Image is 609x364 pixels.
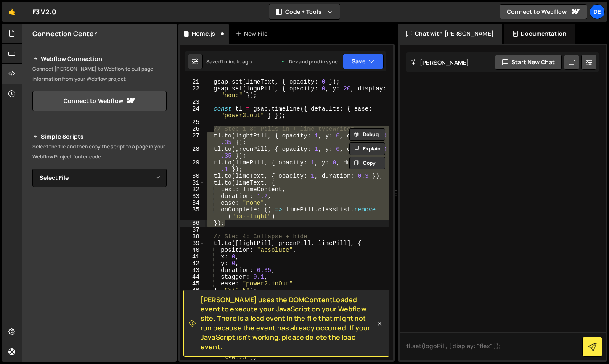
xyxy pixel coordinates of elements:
[180,267,205,274] div: 43
[343,54,384,69] button: Save
[180,193,205,200] div: 33
[180,260,205,267] div: 42
[32,64,167,84] p: Connect [PERSON_NAME] to Webflow to pull page information from your Webflow project
[180,179,205,186] div: 31
[398,24,502,44] div: Chat with [PERSON_NAME]
[349,128,385,141] button: Debug
[32,91,167,111] a: Connect to Webflow
[180,280,205,287] div: 45
[180,79,205,85] div: 21
[180,132,205,146] div: 27
[180,334,205,341] div: 51
[180,99,205,106] div: 23
[180,294,205,301] div: 47
[349,142,385,155] button: Explain
[180,287,205,294] div: 46
[32,201,167,277] iframe: YouTube video player
[180,227,205,233] div: 37
[32,29,97,38] h2: Connection Center
[180,106,205,119] div: 24
[180,206,205,220] div: 35
[180,240,205,247] div: 39
[410,58,469,66] h2: [PERSON_NAME]
[180,119,205,126] div: 25
[32,7,56,17] div: F3 V2.0
[236,29,271,38] div: New File
[180,314,205,327] div: 49
[2,2,22,22] a: 🤙
[180,253,205,260] div: 41
[192,29,215,38] div: Home.js
[500,4,587,19] a: Connect to Webflow
[495,55,562,70] button: Start new chat
[206,58,252,65] div: Saved
[180,274,205,280] div: 44
[221,58,252,65] div: 1 minute ago
[180,233,205,240] div: 38
[180,186,205,193] div: 32
[180,301,205,314] div: 48
[180,200,205,206] div: 34
[32,132,167,142] h2: Simple Scripts
[201,295,376,351] span: [PERSON_NAME] uses the DOMContentLoaded event to execute your JavaScript on your Webflow site. Th...
[180,348,205,361] div: 53
[180,247,205,253] div: 40
[32,54,167,64] h2: Webflow Connection
[180,85,205,99] div: 22
[269,4,340,19] button: Code + Tools
[180,173,205,179] div: 30
[281,58,338,65] div: Dev and prod in sync
[180,126,205,132] div: 26
[180,220,205,227] div: 36
[32,142,167,162] p: Select the file and then copy the script to a page in your Webflow Project footer code.
[180,327,205,334] div: 50
[180,159,205,173] div: 29
[180,341,205,348] div: 52
[32,282,167,358] iframe: YouTube video player
[180,146,205,159] div: 28
[349,157,385,169] button: Copy
[590,4,605,19] a: De
[504,24,575,44] div: Documentation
